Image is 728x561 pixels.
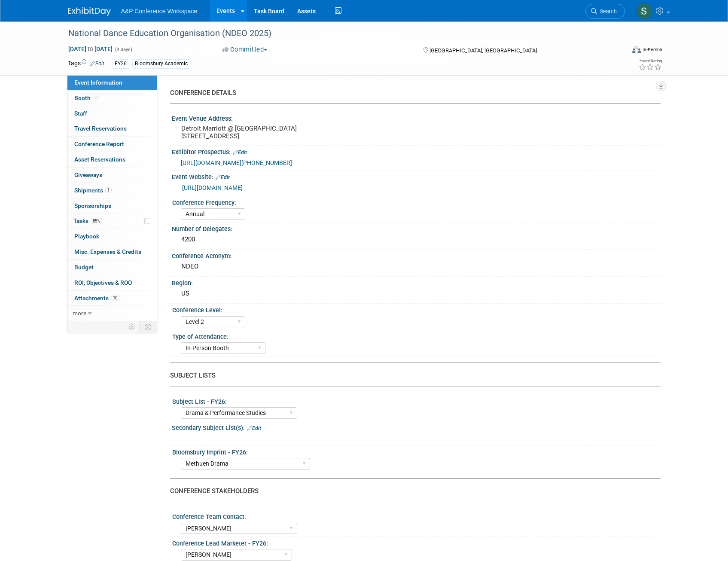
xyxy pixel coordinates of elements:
span: 1 [105,187,112,193]
td: Tags [68,59,104,69]
a: Event Information [67,75,157,90]
div: Type of Attendance: [172,330,657,341]
span: Shipments [74,187,112,194]
div: Conference Acronym: [172,250,661,260]
span: 85% [91,218,102,224]
span: Attachments [74,295,119,302]
a: Conference Report [67,137,157,152]
a: [URL][DOMAIN_NAME] [182,184,243,191]
img: ExhibitDay [68,7,111,16]
span: ROI, Objectives & ROO [74,279,132,286]
a: more [67,306,157,321]
a: Edit [233,149,247,155]
img: Samantha Klein [636,3,652,19]
td: Personalize Event Tab Strip [125,321,140,332]
a: Edit [90,61,104,67]
span: Budget [74,264,94,271]
span: more [73,310,86,317]
span: 10 [111,295,119,301]
div: CONFERENCE DETAILS [170,88,654,98]
div: Event Rating [639,59,662,63]
a: Edit [216,174,230,180]
div: Secondary Subject List(s): [172,421,661,433]
span: [GEOGRAPHIC_DATA], [GEOGRAPHIC_DATA] [429,47,537,54]
div: US [178,287,654,300]
div: Event Format [574,45,663,58]
a: Travel Reservations [67,121,157,136]
a: Budget [67,260,157,275]
a: Attachments10 [67,291,157,306]
a: Playbook [67,229,157,244]
div: Region: [172,277,661,287]
a: Search [585,4,625,19]
span: Asset Reservations [74,156,125,163]
span: Conference Report [74,140,124,147]
i: Booth reservation complete [94,95,99,100]
div: NDEO [178,260,654,273]
div: Subject List - FY26: [172,395,657,406]
a: Sponsorships [67,198,157,213]
div: Conference Frequency: [172,196,657,207]
div: Number of Delegates: [172,223,661,233]
a: Misc. Expenses & Credits [67,244,157,259]
div: Event Website: [172,171,661,182]
div: Bloomsbury Academic [132,59,190,68]
div: Conference Level: [172,304,657,314]
div: FY26 [112,59,129,68]
span: (4 days) [114,47,132,52]
img: Format-Inperson.png [632,46,641,53]
span: [DATE] [DATE] [68,45,113,53]
div: Exhibitor Prospectus: [172,146,661,157]
a: ROI, Objectives & ROO [67,275,157,290]
a: Asset Reservations [67,152,157,167]
div: Conference Team Contact: [172,510,657,521]
div: Event Venue Address: [172,112,661,123]
button: Committed [219,45,271,54]
span: Misc. Expenses & Credits [74,248,141,255]
span: Booth [74,95,101,101]
a: Booth [67,91,157,106]
div: Bloomsbury Imprint - FY26: [172,446,657,457]
span: Staff [74,110,87,117]
pre: Detroit Marriott @ [GEOGRAPHIC_DATA] [STREET_ADDRESS] [181,125,366,140]
a: Staff [67,106,157,121]
a: Shipments1 [67,183,157,198]
span: Sponsorships [74,202,111,209]
span: Tasks [73,217,102,224]
div: In-Person [642,46,662,53]
div: SUBJECT LISTS [170,371,654,380]
div: Conference Lead Marketer - FY26: [172,537,657,548]
span: Search [597,8,617,15]
span: Event Information [74,79,122,86]
a: Tasks85% [67,213,157,229]
div: CONFERENCE STAKEHOLDERS [170,487,654,496]
span: to [86,46,94,52]
span: Playbook [74,233,99,240]
span: A&P Conference Workspace [121,8,198,15]
div: National Dance Education Organisation (NDEO 2025) [65,26,612,41]
a: [URL][DOMAIN_NAME][PHONE_NUMBER] [181,159,292,166]
td: Toggle Event Tabs [139,321,157,332]
div: 4200 [178,233,654,246]
a: Edit [247,425,261,431]
span: Giveaways [74,171,102,178]
a: Giveaways [67,168,157,183]
span: Travel Reservations [74,125,127,132]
